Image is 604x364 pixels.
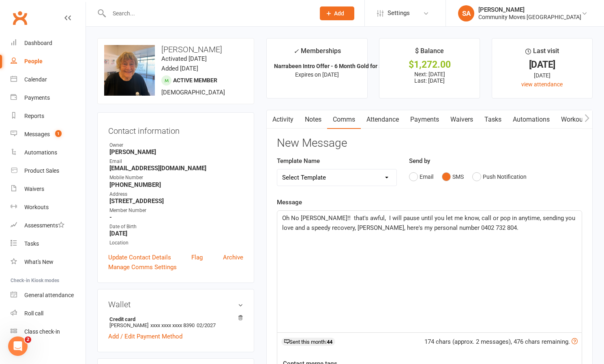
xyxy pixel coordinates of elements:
div: Messages [24,131,50,137]
div: Assessments [24,222,64,229]
a: Notes [299,110,327,129]
span: Add [334,10,344,17]
span: 1 [55,130,62,137]
label: Message [277,197,302,207]
button: SMS [442,169,464,184]
div: Roll call [24,310,43,317]
a: Messages 1 [11,125,86,143]
a: Payments [11,89,86,107]
a: What's New [11,253,86,271]
img: image1756854799.png [104,45,155,96]
a: Roll call [11,304,86,323]
a: Workouts [11,198,86,216]
input: Search... [107,8,309,19]
i: ✓ [293,47,299,55]
div: 174 chars (approx. 2 messages), 476 chars remaining. [424,337,578,347]
span: Settings [388,4,410,22]
li: [PERSON_NAME] [108,315,243,330]
div: Location [109,239,243,247]
a: Payments [405,110,445,129]
span: xxxx xxxx xxxx 8390 [150,322,195,328]
span: Oh No [PERSON_NAME]!! that's awful, I will pause until you let me know, call or pop in anytime, s... [282,214,577,231]
a: Waivers [445,110,479,129]
p: Next: [DATE] Last: [DATE] [387,71,472,84]
strong: [PHONE_NUMBER] [109,181,243,188]
div: Community Moves [GEOGRAPHIC_DATA] [478,13,581,21]
iframe: Intercom live chat [8,336,28,356]
span: 02/2027 [197,322,216,328]
a: Automations [507,110,555,129]
strong: - [109,214,243,221]
div: Dashboard [24,40,52,46]
div: [DATE] [499,71,585,80]
a: Flag [191,253,203,262]
div: Sent this month: [281,338,335,346]
button: Email [409,169,433,184]
a: Archive [223,253,243,262]
h3: [PERSON_NAME] [104,45,247,54]
strong: [STREET_ADDRESS] [109,197,243,205]
button: Push Notification [472,169,527,184]
span: Expires on [DATE] [295,71,339,78]
a: Automations [11,143,86,162]
time: Activated [DATE] [161,55,207,62]
a: Comms [327,110,361,129]
div: Waivers [24,186,44,192]
h3: Contact information [108,123,243,135]
label: Send by [409,156,430,166]
a: Tasks [11,235,86,253]
strong: [PERSON_NAME] [109,148,243,156]
div: [DATE] [499,60,585,69]
a: General attendance kiosk mode [11,286,86,304]
div: Date of Birth [109,223,243,231]
strong: [DATE] [109,230,243,237]
div: Calendar [24,76,47,83]
a: Add / Edit Payment Method [108,332,182,341]
div: Automations [24,149,57,156]
div: Class check-in [24,328,60,335]
strong: Credit card [109,316,239,322]
h3: Wallet [108,300,243,309]
a: Product Sales [11,162,86,180]
div: Member Number [109,207,243,214]
a: People [11,52,86,71]
a: Class kiosk mode [11,323,86,341]
div: $ Balance [415,46,444,60]
a: Tasks [479,110,507,129]
div: $1,272.00 [387,60,472,69]
strong: 44 [327,339,332,345]
span: Active member [173,77,217,84]
div: Last visit [525,46,559,60]
strong: [EMAIL_ADDRESS][DOMAIN_NAME] [109,165,243,172]
strong: Narrabeen Intro Offer - 6 Month Gold for S... [274,63,387,69]
div: General attendance [24,292,74,298]
div: SA [458,5,474,21]
div: Product Sales [24,167,59,174]
a: Calendar [11,71,86,89]
button: Add [320,6,354,20]
div: Memberships [293,46,341,61]
time: Added [DATE] [161,65,198,72]
div: People [24,58,43,64]
div: Workouts [24,204,49,210]
a: Assessments [11,216,86,235]
div: What's New [24,259,54,265]
div: Payments [24,94,50,101]
div: Tasks [24,240,39,247]
a: Manage Comms Settings [108,262,177,272]
div: [PERSON_NAME] [478,6,581,13]
span: [DEMOGRAPHIC_DATA] [161,89,225,96]
h3: New Message [277,137,582,150]
a: Workouts [555,110,594,129]
a: Dashboard [11,34,86,52]
div: Email [109,158,243,165]
a: Activity [267,110,299,129]
a: Waivers [11,180,86,198]
a: Update Contact Details [108,253,171,262]
div: Owner [109,141,243,149]
div: Reports [24,113,44,119]
span: 2 [25,336,31,343]
div: Address [109,191,243,198]
a: Reports [11,107,86,125]
div: Mobile Number [109,174,243,182]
